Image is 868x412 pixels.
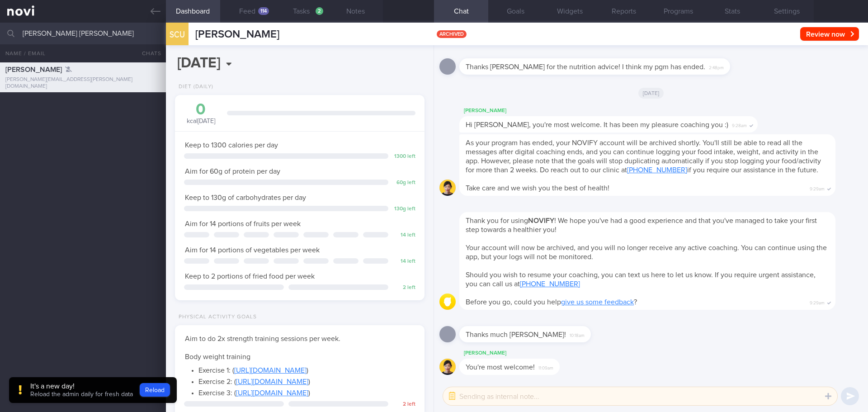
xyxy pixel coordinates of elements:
li: Exercise 1: ( ) [198,364,415,375]
span: archived [437,30,467,38]
span: 10:18am [570,330,585,339]
div: [PERSON_NAME] [459,105,785,116]
span: Should you wish to resume your coaching, you can text us here to let us know. If you require urge... [466,271,816,288]
div: 0 [184,102,218,118]
span: Keep to 130g of carbohydrates per day [185,194,306,201]
div: 60 g left [393,180,415,186]
div: Diet (Daily) [175,84,213,90]
span: 9:28am [732,120,747,129]
span: Take care and we wish you the best of health! [466,185,609,192]
div: 2 left [393,401,415,408]
span: Before you go, could you help ? [466,298,637,306]
div: 14 left [393,258,415,265]
div: SCU [164,17,191,52]
li: Exercise 2: ( ) [198,375,415,386]
a: give us some feedback [561,298,634,306]
span: 9:29am [810,298,825,306]
div: 2 [316,7,323,15]
a: [URL][DOMAIN_NAME] [234,367,307,374]
button: Review now [800,27,859,41]
span: Aim for 60g of protein per day [185,168,280,175]
span: As your program has ended, your NOVIFY account will be archived shortly. You'll still be able to ... [466,139,821,174]
li: Exercise 3: ( ) [198,386,415,398]
span: Aim to do 2x strength training sessions per week. [185,335,340,342]
div: 2 left [393,284,415,291]
div: kcal [DATE] [184,102,218,126]
div: [PERSON_NAME] [459,348,587,359]
button: Chats [130,44,166,62]
a: [PHONE_NUMBER] [520,280,580,288]
span: [DATE] [638,88,664,99]
span: You're most welcome! [466,364,535,371]
span: Keep to 2 portions of fried food per week [185,273,315,280]
div: 14 left [393,232,415,239]
div: It's a new day! [30,382,133,391]
button: Reload [140,383,170,397]
div: [PERSON_NAME][EMAIL_ADDRESS][PERSON_NAME][DOMAIN_NAME] [5,76,160,90]
strong: NOVIFY [528,217,554,224]
span: 2:48pm [709,62,724,71]
span: Keep to 1300 calories per day [185,142,278,149]
span: Reload the admin daily for fresh data [30,391,133,398]
span: Thanks much [PERSON_NAME]! [466,331,566,338]
span: Your account will now be archived, and you will no longer receive any active coaching. You can co... [466,244,827,260]
div: Physical Activity Goals [175,314,257,321]
span: Thanks [PERSON_NAME] for the nutrition advice! I think my pgm has ended. [466,63,705,71]
a: [PHONE_NUMBER] [627,166,687,174]
span: Aim for 14 portions of vegetables per week [185,246,320,254]
div: 114 [258,7,269,15]
span: Body weight training [185,353,250,360]
div: 130 g left [393,206,415,213]
span: 11:09am [538,363,553,371]
span: Thank you for using ! We hope you've had a good experience and that you've managed to take your f... [466,217,817,233]
a: [URL][DOMAIN_NAME] [236,378,308,385]
span: 9:29am [810,184,825,192]
span: [PERSON_NAME] [195,29,279,40]
span: [PERSON_NAME] [5,66,62,73]
a: [URL][DOMAIN_NAME] [236,389,308,397]
span: Hi [PERSON_NAME], you're most welcome. It has been my pleasure coaching you :) [466,121,728,128]
div: 1300 left [393,153,415,160]
span: Aim for 14 portions of fruits per week [185,220,301,227]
